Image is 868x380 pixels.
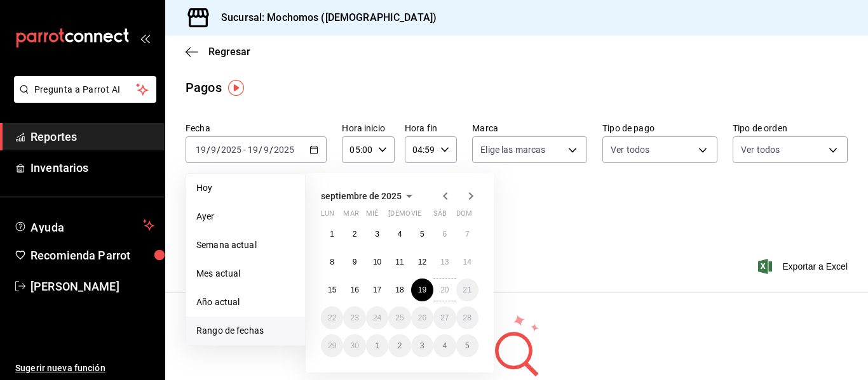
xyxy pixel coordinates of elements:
[350,313,358,322] abbr: 23 de septiembre de 2025
[433,334,456,357] button: 4 de octubre de 2025
[456,334,478,357] button: 5 de octubre de 2025
[9,92,156,105] a: Pregunta a Parrot AI
[433,209,447,223] abbr: sábado
[321,188,417,204] button: septiembre de 2025
[388,209,463,223] abbr: jueves
[196,210,295,223] span: Ayer
[263,145,269,155] input: --
[411,278,433,301] button: 19 de septiembre de 2025
[741,143,780,156] span: Ver todos
[31,247,154,264] span: Recomienda Parrot
[420,341,424,350] abbr: 3 de octubre de 2025
[433,251,456,273] button: 13 de septiembre de 2025
[395,258,403,266] abbr: 11 de septiembre de 2025
[463,258,471,266] abbr: 14 de septiembre de 2025
[321,306,343,329] button: 22 de septiembre de 2025
[456,223,478,246] button: 7 de septiembre de 2025
[366,334,388,357] button: 1 de octubre de 2025
[34,83,137,96] span: Pregunta a Parrot AI
[366,223,388,246] button: 3 de septiembre de 2025
[442,230,447,239] abbr: 6 de septiembre de 2025
[273,145,295,155] input: ----
[375,230,379,239] abbr: 3 de septiembre de 2025
[196,181,295,195] span: Hoy
[343,251,365,273] button: 9 de septiembre de 2025
[433,306,456,329] button: 27 de septiembre de 2025
[217,145,220,155] span: /
[31,278,154,295] span: [PERSON_NAME]
[210,145,217,155] input: --
[411,334,433,357] button: 3 de octubre de 2025
[418,313,426,322] abbr: 26 de septiembre de 2025
[350,341,358,350] abbr: 30 de septiembre de 2025
[321,209,334,223] abbr: lunes
[31,218,138,233] span: Ayuda
[195,145,207,155] input: --
[269,145,273,155] span: /
[411,223,433,246] button: 5 de septiembre de 2025
[31,128,154,145] span: Reportes
[208,46,250,58] span: Regresar
[398,341,402,350] abbr: 2 de octubre de 2025
[211,10,437,25] h3: Sucursal: Mochomos ([DEMOGRAPHIC_DATA])
[465,230,470,239] abbr: 7 de septiembre de 2025
[31,159,154,176] span: Inventarios
[366,306,388,329] button: 24 de septiembre de 2025
[398,230,402,239] abbr: 4 de septiembre de 2025
[330,258,334,266] abbr: 8 de septiembre de 2025
[463,285,471,294] abbr: 21 de septiembre de 2025
[761,259,848,274] button: Exportar a Excel
[465,341,470,350] abbr: 5 de octubre de 2025
[411,306,433,329] button: 26 de septiembre de 2025
[463,313,471,322] abbr: 28 de septiembre de 2025
[228,80,244,96] img: Tooltip marker
[418,258,426,266] abbr: 12 de septiembre de 2025
[733,124,848,133] label: Tipo de orden
[440,285,449,294] abbr: 20 de septiembre de 2025
[321,278,343,301] button: 15 de septiembre de 2025
[343,306,365,329] button: 23 de septiembre de 2025
[366,209,378,223] abbr: miércoles
[196,239,295,252] span: Semana actual
[373,313,381,322] abbr: 24 de septiembre de 2025
[343,278,365,301] button: 16 de septiembre de 2025
[433,223,456,246] button: 6 de septiembre de 2025
[259,145,262,155] span: /
[411,251,433,273] button: 12 de septiembre de 2025
[328,313,336,322] abbr: 22 de septiembre de 2025
[456,251,478,273] button: 14 de septiembre de 2025
[611,143,649,156] span: Ver todos
[418,285,426,294] abbr: 19 de septiembre de 2025
[15,362,154,375] span: Sugerir nueva función
[433,278,456,301] button: 20 de septiembre de 2025
[321,191,402,201] span: septiembre de 2025
[342,124,394,133] label: Hora inicio
[243,145,246,155] span: -
[247,145,259,155] input: --
[388,223,410,246] button: 4 de septiembre de 2025
[440,258,449,266] abbr: 13 de septiembre de 2025
[186,78,222,97] div: Pagos
[343,223,365,246] button: 2 de septiembre de 2025
[196,267,295,280] span: Mes actual
[321,334,343,357] button: 29 de septiembre de 2025
[375,341,379,350] abbr: 1 de octubre de 2025
[196,324,295,337] span: Rango de fechas
[366,278,388,301] button: 17 de septiembre de 2025
[411,209,421,223] abbr: viernes
[366,251,388,273] button: 10 de septiembre de 2025
[328,341,336,350] abbr: 29 de septiembre de 2025
[388,306,410,329] button: 25 de septiembre de 2025
[602,124,717,133] label: Tipo de pago
[373,285,381,294] abbr: 17 de septiembre de 2025
[353,230,357,239] abbr: 2 de septiembre de 2025
[353,258,357,266] abbr: 9 de septiembre de 2025
[388,278,410,301] button: 18 de septiembre de 2025
[405,124,457,133] label: Hora fin
[196,296,295,309] span: Año actual
[456,209,472,223] abbr: domingo
[420,230,424,239] abbr: 5 de septiembre de 2025
[186,124,327,133] label: Fecha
